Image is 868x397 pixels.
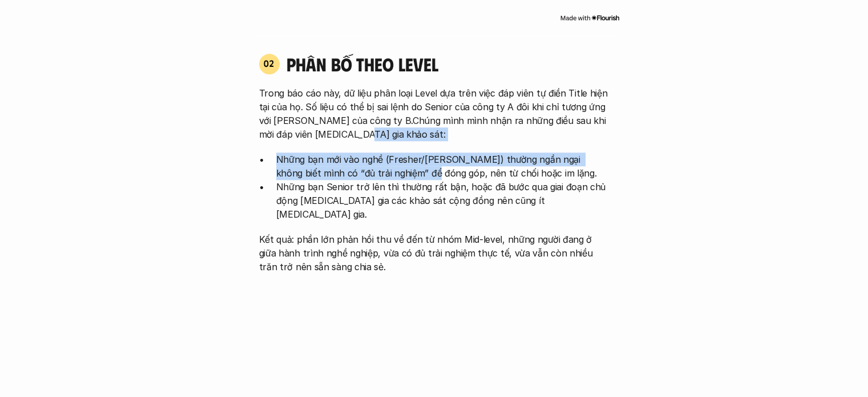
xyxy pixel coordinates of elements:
p: Những bạn Senior trở lên thì thường rất bận, hoặc đã bước qua giai đoạn chủ động [MEDICAL_DATA] g... [276,180,609,221]
img: Made with Flourish [560,13,620,22]
p: Trong báo cáo này, dữ liệu phân loại Level dựa trên việc đáp viên tự điền Title hiện tại của họ. ... [259,86,609,141]
p: Kết quả: phần lớn phản hồi thu về đến từ nhóm Mid-level, những người đang ở giữa hành trình nghề ... [259,232,609,274]
p: Những bạn mới vào nghề (Fresher/[PERSON_NAME]) thường ngần ngại không biết mình có “đủ trải nghiệ... [276,153,609,180]
p: 02 [264,59,274,68]
h4: phân bố theo Level [286,53,609,75]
